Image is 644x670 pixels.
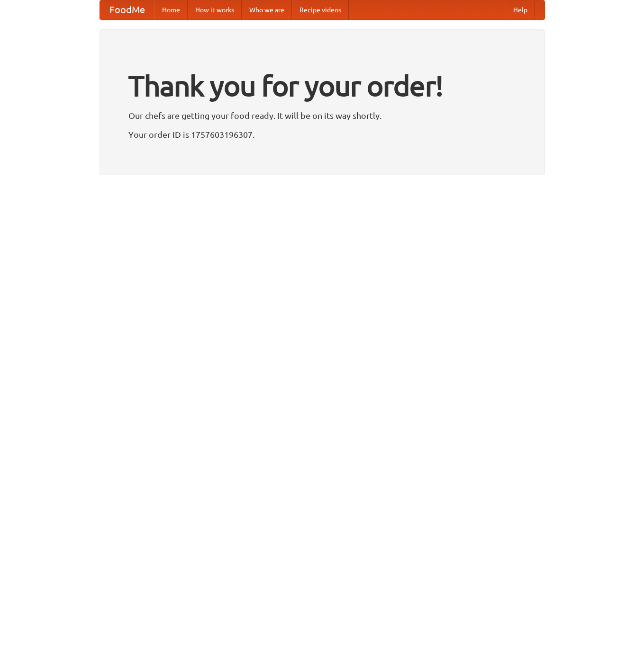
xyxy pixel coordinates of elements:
a: Who we are [242,0,292,19]
a: Home [154,0,188,19]
a: Recipe videos [292,0,349,19]
a: How it works [188,0,242,19]
h1: Thank you for your order! [128,63,516,108]
p: Your order ID is 1757603196307. [128,127,516,142]
a: Help [506,0,535,19]
a: FoodMe [100,0,154,19]
p: Our chefs are getting your food ready. It will be on its way shortly. [128,108,516,123]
